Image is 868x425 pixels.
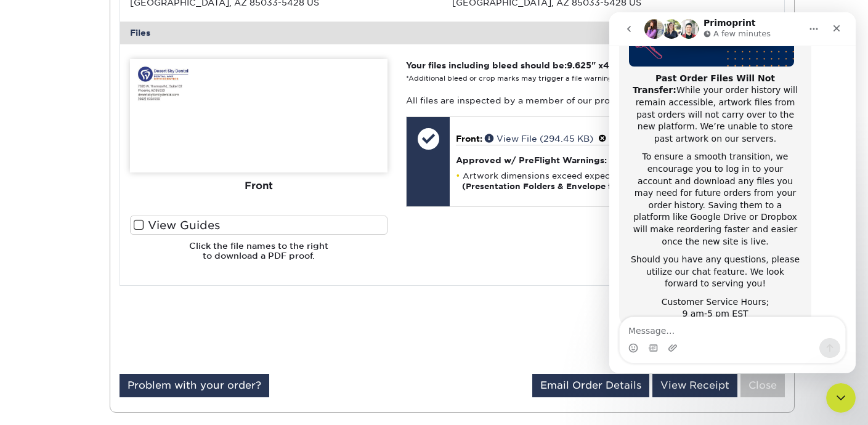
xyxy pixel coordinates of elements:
h6: Click the file names to the right to download a PDF proof. [130,241,387,271]
div: Files [120,22,784,44]
div: Should you have any questions, please utilize our chat feature. We look forward to serving you! [20,241,192,278]
h4: Approved w/ PreFlight Warnings: [456,155,767,165]
textarea: Message… [10,305,236,326]
b: Past Order Files Will Not Transfer: [23,61,166,83]
strong: (Presentation Folders & Envelope files excluded) [462,182,670,191]
div: To ensure a smooth transition, we encourage you to log in to your account and download any files ... [20,139,192,235]
button: Emoji picker [19,331,29,341]
strong: Your files including bleed should be: " x " [406,60,633,70]
span: Front: [456,134,482,144]
small: *Additional bleed or crop marks may trigger a file warning – [406,75,652,83]
a: Close [740,374,785,397]
button: Upload attachment [59,331,68,341]
a: View Receipt [652,374,737,397]
button: Send a message… [210,326,231,346]
div: While your order history will remain accessible, artwork files from past orders will not carry ov... [20,60,192,133]
div: Front [130,172,387,200]
a: View File (294.45 KB) [485,134,593,144]
div: Customer Service Hours; 9 am-5 pm EST [20,284,192,308]
button: Gif picker [39,331,49,341]
span: 9.625 [567,60,591,70]
a: Email Order Details [532,374,649,397]
iframe: Google Customer Reviews [766,392,868,425]
span: 4.245 [603,60,629,70]
a: Problem with your order? [120,374,269,397]
label: View Guides [130,216,387,235]
iframe: Intercom live chat [826,383,856,413]
p: All files are inspected by a member of our processing team prior to production. [406,94,774,107]
iframe: Intercom live chat [609,12,856,373]
li: Artwork dimensions exceed expected size. [456,171,767,192]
